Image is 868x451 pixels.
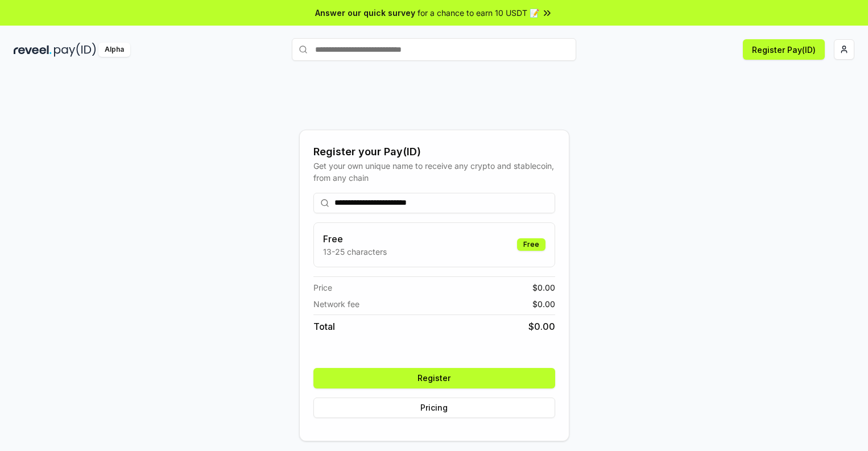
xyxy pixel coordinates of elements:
[323,232,387,246] h3: Free
[313,320,335,333] span: Total
[743,39,825,60] button: Register Pay(ID)
[313,298,359,310] span: Network fee
[315,7,415,19] span: Answer our quick survey
[418,7,539,19] span: for a chance to earn 10 USDT 📝
[313,144,555,160] div: Register your Pay(ID)
[532,282,555,293] span: $ 0.00
[323,246,387,258] p: 13-25 characters
[54,43,96,57] img: pay_id
[14,43,52,57] img: reveel_dark
[98,43,130,57] div: Alpha
[313,160,555,184] div: Get your own unique name to receive any crypto and stablecoin, from any chain
[517,238,545,251] div: Free
[313,282,332,293] span: Price
[532,298,555,310] span: $ 0.00
[313,368,555,388] button: Register
[313,398,555,418] button: Pricing
[528,320,555,333] span: $ 0.00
